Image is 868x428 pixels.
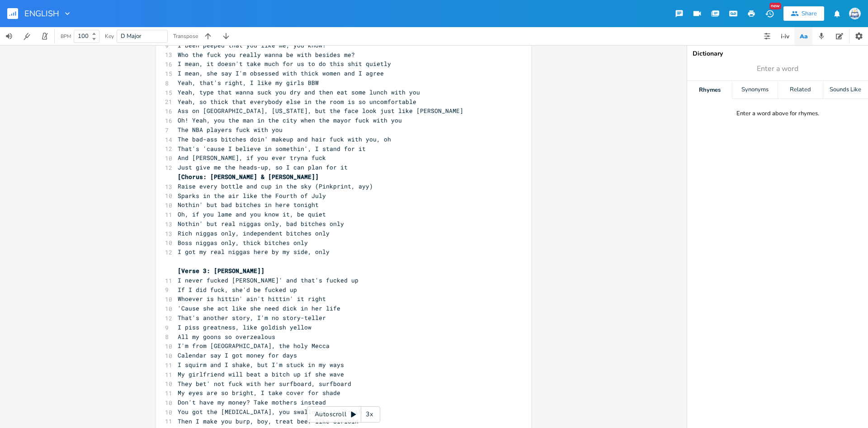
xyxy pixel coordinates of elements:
span: Yeah, type that wanna suck you dry and then eat some lunch with you [178,88,420,96]
span: Raise every bottle and cup in the sky (Pinkprint, ayy) [178,182,373,190]
span: All my goons so overzealous [178,333,275,341]
span: Boss niggas only, thick bitches only [178,239,308,247]
div: Dictionary [693,51,863,57]
span: I mean, she say I'm obsessed with thick women and I agree [178,69,384,77]
span: That's 'cause I believe in somethin', I stand for it [178,145,366,153]
span: And [PERSON_NAME], if you ever tryna fuck [178,154,326,162]
button: Share [783,6,824,21]
span: I piss greatness, like goldish yellow [178,323,311,331]
span: They bet' not fuck with her surfboard, surfboard [178,380,351,388]
button: New [760,5,778,22]
span: Oh, if you lame and you know it, be quiet [178,210,326,218]
div: New [769,3,781,9]
span: That's another story, I'm no story-teller [178,314,326,322]
span: I got my real niggas here by my side, only [178,248,330,256]
span: I squirm and I shake, but I'm stuck in my ways [178,361,344,369]
span: I mean, it doesn't take much for us to do this shit quietly [178,60,391,68]
span: Who the fuck you really wanna be with besides me? [178,51,355,59]
span: The bad-ass bitches doin' makeup and hair fuck with you, oh [178,135,391,143]
div: Autoscroll [307,406,380,423]
img: Sign In [849,8,861,19]
span: Enter a word [757,64,798,74]
div: Enter a word above for rhymes. [736,110,819,118]
span: I been peeped that you like me, you know? [178,41,326,49]
div: Share [802,9,817,18]
span: Yeah, so thick that everybody else in the room is so uncomfortable [178,98,416,106]
span: Yeah, that's right, I like my girls BBW [178,79,319,87]
div: Key [105,33,114,39]
span: Calendar say I got money for days [178,351,297,359]
span: Just give me the heads-up, so I can plan for it [178,163,348,171]
div: Rhymes [687,81,732,99]
span: 'Cause she act like she need dick in her life [178,304,340,312]
div: Related [778,81,823,99]
span: I never fucked [PERSON_NAME]' and that's fucked up [178,276,359,284]
span: The NBA players fuck with you [178,126,283,134]
span: Then I make you burp, boy, treat beef like sirloin [178,417,359,425]
div: BPM [61,34,71,39]
span: Oh! Yeah, you the man in the city when the mayor fuck with you [178,116,402,124]
span: If I did fuck, she'd be fucked up [178,286,297,294]
span: Don't have my money? Take mothers instead [178,398,326,406]
span: D Major [121,32,142,40]
span: You got the [MEDICAL_DATA], you swallowed the truth [178,408,362,416]
div: Synonyms [732,81,777,99]
div: Sounds Like [823,81,868,99]
span: My eyes are so bright, I take cover for shade [178,389,340,397]
span: ENGLISH [24,9,59,18]
span: Nothin' but real niggas only, bad bitches only [178,220,344,228]
span: Nothin' but bad bitches in here tonight [178,201,319,209]
span: Sparks in the air like the Fourth of July [178,192,326,200]
span: My girlfriend will beat a bitch up if she wave [178,370,344,378]
span: [Chorus: [PERSON_NAME] & [PERSON_NAME]] [178,173,319,181]
span: I'm from [GEOGRAPHIC_DATA], the holy Mecca [178,342,330,350]
span: [Verse 3: [PERSON_NAME]] [178,267,264,275]
div: 3x [361,406,377,423]
span: Whoever is hittin' ain't hittin' it right [178,295,326,303]
span: Rich niggas only, independent bitches only [178,229,330,237]
span: Ass on [GEOGRAPHIC_DATA], [US_STATE], but the face look just like [PERSON_NAME] [178,107,463,115]
div: Transpose [173,33,198,39]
